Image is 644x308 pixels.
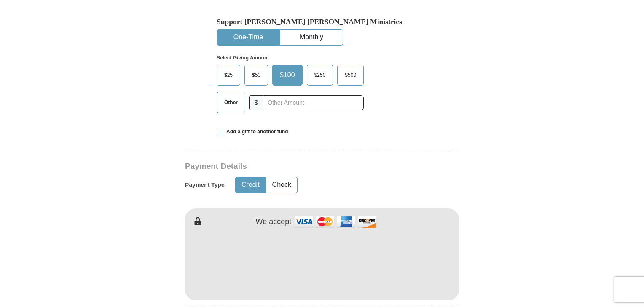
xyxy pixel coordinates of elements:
span: $ [249,95,263,110]
button: Monthly [280,30,343,45]
h3: Payment Details [185,162,400,171]
span: $25 [220,69,237,81]
span: $500 [341,69,360,81]
button: Check [266,177,297,193]
span: Other [220,96,242,109]
strong: Select Giving Amount [217,55,269,61]
input: Other Amount [263,95,364,110]
span: $50 [248,69,265,81]
span: $250 [310,69,330,81]
h4: We accept [256,217,292,227]
span: $100 [276,69,299,81]
h5: Support [PERSON_NAME] [PERSON_NAME] Ministries [217,17,427,26]
img: credit cards accepted [293,213,378,231]
h5: Payment Type [185,181,225,189]
button: Credit [236,177,266,193]
span: Add a gift to another fund [223,128,288,135]
button: One-Time [217,30,279,45]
